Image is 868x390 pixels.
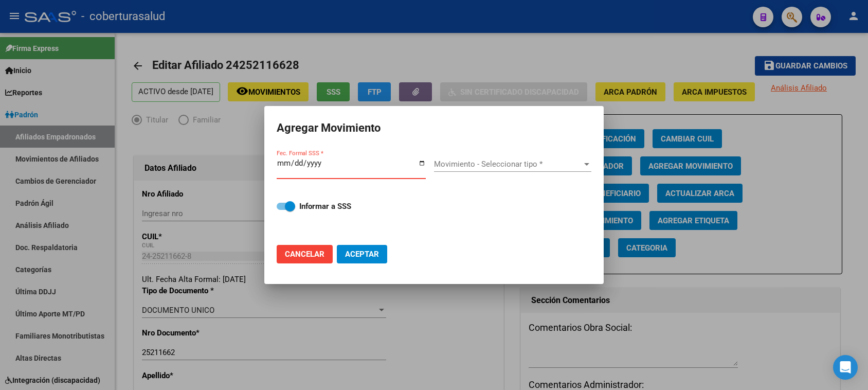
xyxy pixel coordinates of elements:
span: Movimiento - Seleccionar tipo * [434,159,582,169]
div: Open Intercom Messenger [833,355,858,380]
strong: Informar a SSS [299,202,351,211]
span: Cancelar [285,250,324,259]
h2: Agregar Movimiento [277,118,591,138]
button: Aceptar [337,245,387,263]
button: Cancelar [277,245,333,263]
span: Aceptar [345,250,379,259]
